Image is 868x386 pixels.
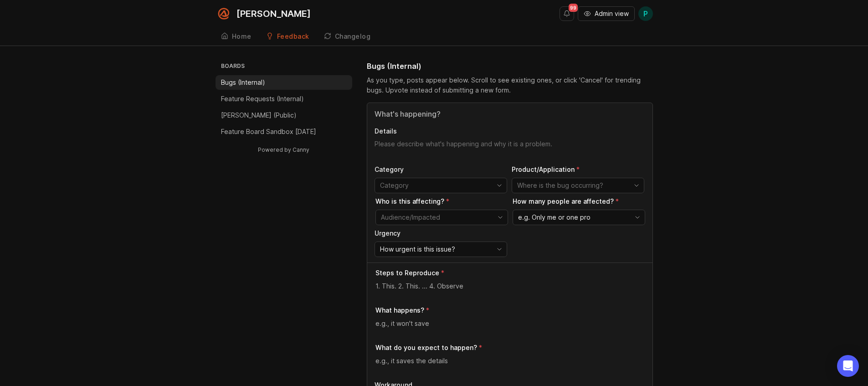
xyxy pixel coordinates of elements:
a: Feature Board Sandbox [DATE] [216,124,352,139]
input: Where is the bug occurring? [517,180,628,190]
button: Notifications [560,6,574,21]
button: P [638,6,653,21]
div: toggle menu [512,178,644,193]
input: Title [375,108,645,119]
span: How urgent is this issue? [380,244,455,254]
p: Feature Board Sandbox [DATE] [221,127,316,136]
div: toggle menu [375,178,507,193]
a: Changelog [318,27,376,46]
p: Who is this affecting? [375,197,508,206]
div: toggle menu [513,210,645,225]
span: P [643,8,648,19]
svg: toggle icon [493,214,508,221]
span: Admin view [595,9,629,18]
svg: toggle icon [492,246,507,253]
p: How many people are affected? [513,197,645,206]
div: [PERSON_NAME] [236,9,311,18]
a: Feedback [261,27,315,46]
button: Admin view [578,6,635,21]
div: As you type, posts appear below. Scroll to see existing ones, or click 'Cancel' for trending bugs... [367,75,653,95]
p: Bugs (Internal) [221,78,265,87]
svg: toggle icon [629,182,644,189]
svg: toggle icon [630,214,645,221]
h3: Boards [219,61,352,73]
svg: toggle icon [492,182,507,189]
h1: Bugs (Internal) [367,61,421,72]
a: Powered by Canny [257,144,311,155]
p: What happens? [375,306,424,315]
p: [PERSON_NAME] (Public) [221,111,297,120]
div: Open Intercom Messenger [837,355,859,377]
p: What do you expect to happen? [375,343,477,352]
span: e.g. Only me or one pro [518,212,591,222]
a: Home [216,27,257,46]
textarea: Details [375,139,645,158]
p: Category [375,165,507,174]
a: Feature Requests (Internal) [216,92,352,106]
div: Home [232,33,252,40]
input: Audience/Impacted [381,212,492,222]
a: [PERSON_NAME] (Public) [216,108,352,123]
p: Urgency [375,229,507,238]
span: 99 [569,4,578,12]
p: Steps to Reproduce [375,268,439,278]
div: toggle menu [375,242,507,257]
div: Changelog [335,33,371,40]
p: Details [375,127,645,136]
img: Smith.ai logo [216,5,232,22]
p: Feature Requests (Internal) [221,94,304,103]
div: Feedback [277,33,309,40]
p: Product/Application [512,165,644,174]
div: toggle menu [375,210,508,225]
input: Category [380,180,491,190]
a: Bugs (Internal) [216,75,352,90]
